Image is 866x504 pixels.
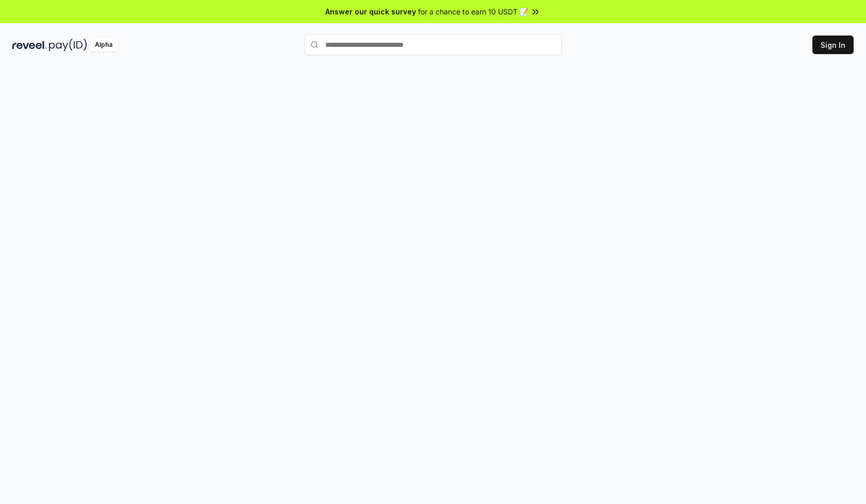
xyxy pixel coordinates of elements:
[12,39,47,51] img: reveel_dark
[89,39,118,51] div: Alpha
[812,36,854,54] button: Sign In
[418,6,528,17] span: for a chance to earn 10 USDT 📝
[49,39,87,51] img: pay_id
[325,6,416,17] span: Answer our quick survey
